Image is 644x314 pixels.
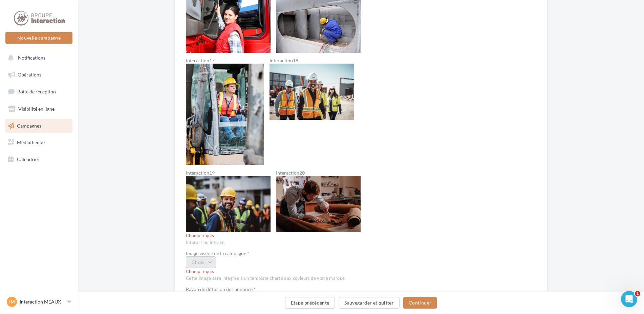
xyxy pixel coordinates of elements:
[186,240,389,246] div: Interaction Interim
[276,176,361,232] img: Interaction20
[186,275,389,282] div: Cette image sera intégrée à un template charté aux couleurs de votre marque
[5,32,72,44] button: Nouvelle campagne
[270,58,354,63] label: Interaction18
[17,122,41,128] span: Campagnes
[635,291,640,296] span: 1
[4,152,74,166] a: Calendrier
[18,55,45,61] span: Notifications
[4,119,74,133] a: Campagnes
[18,72,41,77] span: Opérations
[17,156,40,162] span: Calendrier
[4,84,74,99] a: Boîte de réception
[4,135,74,150] a: Médiathèque
[186,176,271,232] img: Interaction19
[186,287,389,292] div: Rayon de diffusion de l'annonce *
[9,298,15,305] span: IM
[186,171,271,175] label: Interaction19
[276,171,361,175] label: Interaction20
[20,298,65,305] p: Interaction MEAUX
[186,58,264,63] label: Interaction17
[403,297,437,309] button: Continuer
[5,295,72,308] a: IM Interaction MEAUX
[339,297,400,309] button: Sauvegarder et quitter
[17,139,45,145] span: Médiathèque
[17,89,56,94] span: Boîte de réception
[186,64,264,165] img: Interaction17
[285,297,335,309] button: Etape précédente
[4,51,71,65] button: Notifications
[186,256,216,268] button: Choix
[270,64,354,120] img: Interaction18
[186,233,389,239] div: Champ requis
[4,102,74,116] a: Visibilité en ligne
[621,291,637,307] iframe: Intercom live chat
[186,269,389,275] div: Champ requis
[4,68,74,82] a: Opérations
[18,106,55,112] span: Visibilité en ligne
[186,251,389,256] div: Image visible de la campagne *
